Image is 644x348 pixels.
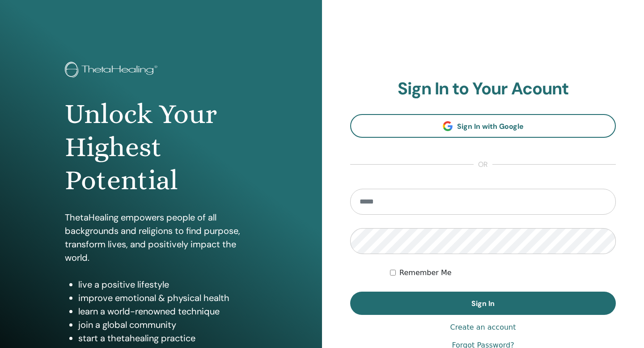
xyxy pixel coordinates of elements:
p: ThetaHealing empowers people of all backgrounds and religions to find purpose, transform lives, a... [65,211,257,264]
label: Remember Me [399,267,452,278]
button: Sign In [350,292,616,315]
div: Keep me authenticated indefinitely or until I manually logout [390,267,616,278]
li: learn a world-renowned technique [78,305,257,318]
h1: Unlock Your Highest Potential [65,98,257,197]
a: Sign In with Google [350,114,616,138]
li: start a thetahealing practice [78,331,257,345]
li: join a global community [78,318,257,331]
a: Create an account [450,322,516,333]
span: or [474,159,492,170]
h2: Sign In to Your Acount [350,79,616,99]
li: live a positive lifestyle [78,278,257,291]
span: Sign In [471,299,495,308]
span: Sign In with Google [457,122,524,131]
li: improve emotional & physical health [78,291,257,305]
